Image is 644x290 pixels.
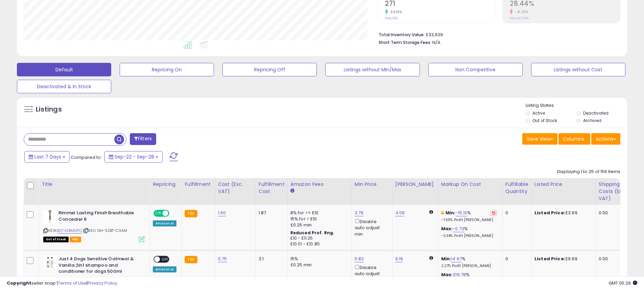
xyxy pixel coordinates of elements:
[456,210,468,216] a: -15.10
[355,256,364,262] a: 5.82
[534,210,591,216] div: £3.99
[441,218,497,222] p: -7.65% Profit [PERSON_NAME]
[43,210,145,241] div: ASIN:
[115,153,154,160] span: Sep-22 - Sep-28
[185,256,197,263] small: FBA
[432,39,440,46] span: N/A
[534,210,565,216] b: Listed Price:
[441,181,500,188] div: Markup on Cost
[446,210,456,216] b: Min:
[513,9,528,15] small: -8.23%
[168,211,179,216] span: OFF
[325,63,420,76] button: Listings without Min/Max
[259,181,285,195] div: Fulfillment Cost
[42,181,147,188] div: Title
[70,237,81,242] span: FBA
[599,210,631,216] div: 0.00
[534,181,593,188] div: Listed Price
[505,181,529,195] div: Fulfillable Quantity
[160,257,171,262] span: OFF
[57,228,82,234] a: B0742BMGPQ
[505,210,526,216] div: 0
[599,256,631,262] div: 0.00
[379,40,431,45] b: Short Term Storage Fees:
[43,237,69,242] span: All listings that are currently out of stock and unavailable for purchase on Amazon
[534,256,565,262] b: Listed Price:
[531,63,625,76] button: Listings without Cost
[120,63,214,76] button: Repricing On
[453,225,464,232] a: -0.73
[591,133,620,145] button: Actions
[7,280,117,287] div: seller snap | |
[290,262,347,268] div: £0.25 min
[510,16,529,20] small: Prev: 30.99%
[259,210,282,216] div: 1.87
[290,230,335,236] b: Reduced Prof. Rng.
[185,210,197,217] small: FBA
[153,220,176,226] div: Amazon AI
[388,9,402,15] small: 34.16%
[43,210,57,223] img: 3171zBo+XfL._SL40_.jpg
[441,210,497,222] div: %
[532,118,557,123] label: Out of Stock
[441,234,497,238] p: -0.34% Profit [PERSON_NAME]
[218,181,253,195] div: Cost (Exc. VAT)
[58,256,141,276] b: Just 4 Dogs Sensitive Oatmeal & Vanilla 2in1 shampoo and conditioner for dogs 500ml
[526,102,627,109] p: Listing States:
[557,169,620,175] div: Displaying 1 to 25 of 156 items
[558,133,590,145] button: Columns
[83,228,127,233] span: | SKU: GH-52BT-C0AM
[599,181,634,202] div: Shipping Costs (Exc. VAT)
[17,80,111,93] button: Deactivated & In Stock
[290,241,347,247] div: £10.01 - £10.85
[441,256,497,268] div: %
[222,63,317,76] button: Repricing Off
[438,178,502,205] th: The percentage added to the cost of goods (COGS) that forms the calculator for Min & Max prices.
[355,181,389,188] div: Min Price
[58,210,141,224] b: Rimmel Lasting Finish Breathable Concealer 6
[36,105,62,114] h5: Listings
[34,153,61,160] span: Last 7 Days
[355,218,387,237] div: Disable auto adjust min
[522,133,557,145] button: Save View
[451,256,462,262] a: 14.67
[259,256,282,262] div: 3.1
[58,280,87,286] a: Terms of Use
[379,30,615,38] li: £33,939
[290,181,349,188] div: Amazon Fees
[24,151,70,163] button: Last 7 Days
[609,280,637,286] span: 2025-10-6 05:29 GMT
[185,181,212,188] div: Fulfillment
[563,136,584,142] span: Columns
[290,236,347,241] div: £10 - £11.25
[428,63,523,76] button: Non Competitive
[379,32,425,38] b: Total Inventory Value:
[218,256,227,262] a: 0.75
[583,110,609,116] label: Deactivated
[154,211,163,216] span: ON
[583,118,601,123] label: Archived
[532,110,545,116] label: Active
[104,151,163,163] button: Sep-22 - Sep-28
[355,210,364,216] a: 3.79
[17,63,111,76] button: Default
[71,154,102,161] span: Compared to:
[505,256,526,262] div: 0
[290,210,347,216] div: 8% for <= £10
[395,256,403,262] a: 9.19
[290,188,294,194] small: Amazon Fees.
[153,266,176,272] div: Amazon AI
[534,256,591,262] div: £9.99
[218,210,226,216] a: 1.60
[395,210,405,216] a: 4.09
[153,181,179,188] div: Repricing
[385,16,398,20] small: Prev: 202
[43,256,57,269] img: 31VJ93FtShL._SL40_.jpg
[355,264,387,283] div: Disable auto adjust min
[290,222,347,228] div: £0.25 min
[7,280,31,286] strong: Copyright
[441,226,497,238] div: %
[441,256,451,262] b: Min:
[441,225,453,232] b: Max:
[290,256,347,262] div: 15%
